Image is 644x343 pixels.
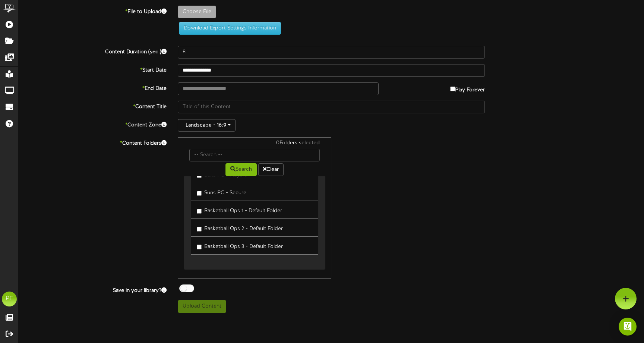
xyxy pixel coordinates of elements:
button: Landscape - 16:9 [178,119,236,132]
input: Basketball Ops 3 - Default Folder [197,245,202,249]
label: Save in your library? [13,284,172,295]
label: Content Duration (sec.) [13,46,172,56]
label: Content Title [13,101,172,111]
label: End Date [13,82,172,92]
a: Download Export Settings Information [175,25,281,31]
label: Basketball Ops 3 - Default Folder [197,240,283,251]
label: Basketball Ops 1 - Default Folder [197,205,282,215]
button: Upload Content [178,300,226,313]
input: Suns PC - Secure [197,191,202,196]
label: Content Zone [13,119,172,129]
label: Basketball Ops 2 - Default Folder [197,223,283,233]
div: PF [2,292,17,306]
input: Title of this Content [178,101,485,113]
button: Download Export Settings Information [179,22,281,35]
input: Basketball Ops 1 - Default Folder [197,209,202,214]
div: Open Intercom Messenger [619,318,637,336]
input: Basketball Ops 2 - Default Folder [197,227,202,232]
label: Suns PC - Secure [197,187,246,197]
button: Search [225,163,257,176]
label: File to Upload [13,6,172,16]
button: Clear [258,163,284,176]
input: Play Forever [450,86,455,91]
div: 0 Folders selected [184,139,325,149]
input: -- Search -- [189,149,320,161]
label: Start Date [13,64,172,74]
label: Content Folders [13,137,172,147]
label: Play Forever [450,82,485,94]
